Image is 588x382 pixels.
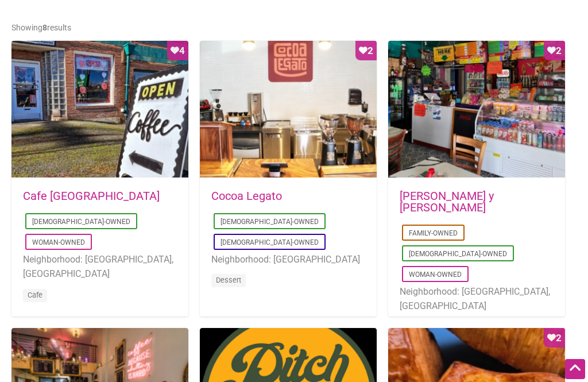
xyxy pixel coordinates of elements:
a: Cocoa Legato [211,189,282,203]
li: Neighborhood: [GEOGRAPHIC_DATA] [211,252,365,267]
div: Scroll Back to Top [565,359,585,379]
a: Family-Owned [409,229,458,237]
a: [DEMOGRAPHIC_DATA]-Owned [220,218,319,226]
a: Dessert [216,276,241,284]
li: Neighborhood: [GEOGRAPHIC_DATA], [GEOGRAPHIC_DATA] [23,252,177,281]
a: Woman-Owned [32,238,85,246]
a: [DEMOGRAPHIC_DATA]-Owned [32,218,130,226]
a: Woman-Owned [409,271,462,279]
span: Showing results [11,23,71,32]
a: [DEMOGRAPHIC_DATA]-Owned [409,250,507,258]
a: Cafe [28,291,42,299]
a: Cafe [GEOGRAPHIC_DATA] [23,189,160,203]
b: 8 [42,23,47,32]
li: Neighborhood: [GEOGRAPHIC_DATA], [GEOGRAPHIC_DATA] [400,284,554,314]
a: [DEMOGRAPHIC_DATA]-Owned [220,238,319,246]
a: [PERSON_NAME] y [PERSON_NAME] [400,189,494,214]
